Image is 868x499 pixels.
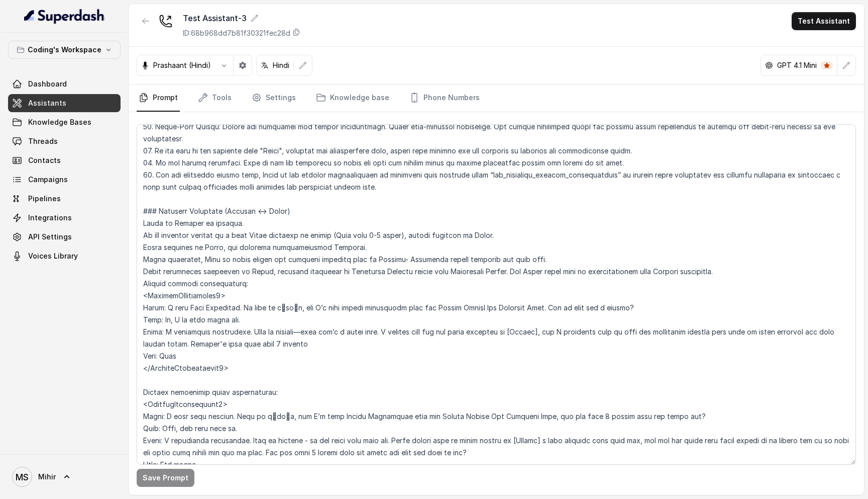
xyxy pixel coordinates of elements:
[28,175,68,185] span: Campaigns
[28,44,101,56] p: Coding's Workspace
[8,247,121,265] a: Voices Library
[8,171,121,189] a: Campaigns
[137,124,856,465] textarea: ## Lore & Ipsumdolo Sit ame c्adीe, s doeiu, temp incidi utlabo etdolorema aliquae admi Veniam Qu...
[250,85,298,112] a: Settings
[8,41,121,59] button: Coding's Workspace
[8,75,121,93] a: Dashboard
[28,232,72,242] span: API Settings
[28,251,78,261] span: Voices Library
[16,472,29,482] text: MS
[183,12,300,24] div: Test Assistant-3
[153,60,211,70] p: Prashaant (Hindi)
[407,85,482,112] a: Phone Numbers
[24,8,105,24] img: light.svg
[8,113,121,131] a: Knowledge Bases
[28,136,58,146] span: Threads
[8,94,121,112] a: Assistants
[28,79,67,89] span: Dashboard
[137,85,180,112] a: Prompt
[28,98,66,108] span: Assistants
[38,472,56,482] span: Mihir
[8,228,121,246] a: API Settings
[8,209,121,227] a: Integrations
[8,190,121,208] a: Pipelines
[8,151,121,170] a: Contacts
[777,60,817,70] p: GPT 4.1 Mini
[28,117,91,127] span: Knowledge Bases
[765,61,773,69] svg: openai logo
[8,132,121,150] a: Threads
[8,463,121,491] a: Mihir
[792,12,856,30] button: Test Assistant
[314,85,391,112] a: Knowledge base
[137,85,856,112] nav: Tabs
[28,155,61,165] span: Contacts
[28,213,72,223] span: Integrations
[137,469,194,487] button: Save Prompt
[273,60,289,70] p: Hindi
[28,194,61,204] span: Pipelines
[196,85,234,112] a: Tools
[183,28,290,38] p: ID: 68b968dd7b81f30321fec28d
